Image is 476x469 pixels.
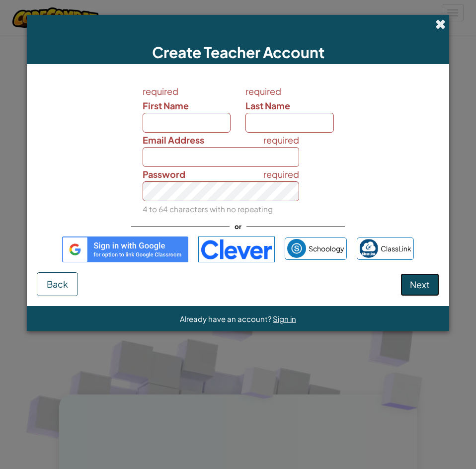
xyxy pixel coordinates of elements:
[143,168,185,180] span: Password
[143,100,189,111] span: First Name
[143,204,273,214] small: 4 to 64 characters with no repeating
[410,279,430,290] span: Next
[180,314,273,323] span: Already have an account?
[47,278,68,290] span: Back
[359,239,378,258] img: classlink-logo-small.png
[62,236,188,262] img: gplus_sso_button2.svg
[263,167,299,181] span: required
[400,273,439,296] button: Next
[230,219,246,234] span: or
[143,84,231,98] span: required
[309,241,344,256] span: Schoology
[152,43,324,62] span: Create Teacher Account
[143,134,204,146] span: Email Address
[198,236,275,262] img: clever-logo-blue.png
[245,100,290,111] span: Last Name
[245,84,334,98] span: required
[273,314,296,323] a: Sign in
[263,133,299,147] span: required
[287,239,306,258] img: schoology.png
[37,272,78,296] button: Back
[381,241,411,256] span: ClassLink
